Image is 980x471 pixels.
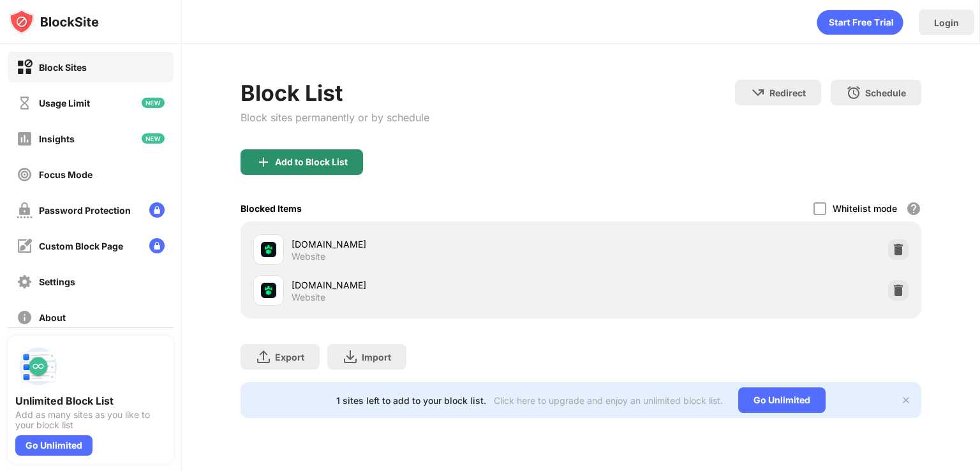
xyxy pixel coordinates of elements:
img: about-off.svg [17,310,33,325]
div: Block Sites [39,62,87,73]
div: Focus Mode [39,169,93,180]
img: password-protection-off.svg [17,202,33,218]
div: Whitelist mode [833,203,897,214]
div: Go Unlimited [15,435,93,456]
div: [DOMAIN_NAME] [292,278,581,292]
img: time-usage-off.svg [17,95,33,111]
div: Block List [241,80,429,106]
div: [DOMAIN_NAME] [292,237,581,251]
div: Add to Block List [275,157,348,167]
div: animation [817,10,903,35]
div: Settings [39,276,75,287]
div: 1 sites left to add to your block list. [336,395,486,406]
img: new-icon.svg [142,98,165,108]
div: Unlimited Block List [15,394,166,407]
div: Login [934,17,959,28]
img: favicons [261,283,276,298]
img: customize-block-page-off.svg [17,238,33,254]
div: Blocked Items [241,203,302,214]
div: Import [362,352,391,363]
div: Block sites permanently or by schedule [241,111,429,124]
div: Add as many sites as you like to your block list [15,410,166,430]
div: Insights [39,133,75,144]
img: push-block-list.svg [15,343,61,389]
img: lock-menu.svg [149,202,165,218]
div: Schedule [865,87,906,98]
img: insights-off.svg [17,131,33,147]
div: Website [292,251,325,262]
div: Website [292,292,325,303]
img: new-icon.svg [142,133,165,144]
div: Password Protection [39,205,131,216]
img: settings-off.svg [17,274,33,290]
div: Custom Block Page [39,241,123,251]
div: About [39,312,66,323]
img: favicons [261,242,276,257]
img: focus-off.svg [17,167,33,183]
img: block-on.svg [17,59,33,75]
div: Go Unlimited [738,387,826,413]
div: Usage Limit [39,98,90,108]
div: Click here to upgrade and enjoy an unlimited block list. [494,395,723,406]
img: logo-blocksite.svg [9,9,99,34]
div: Export [275,352,304,363]
img: x-button.svg [901,395,911,405]
div: Redirect [769,87,806,98]
img: lock-menu.svg [149,238,165,253]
